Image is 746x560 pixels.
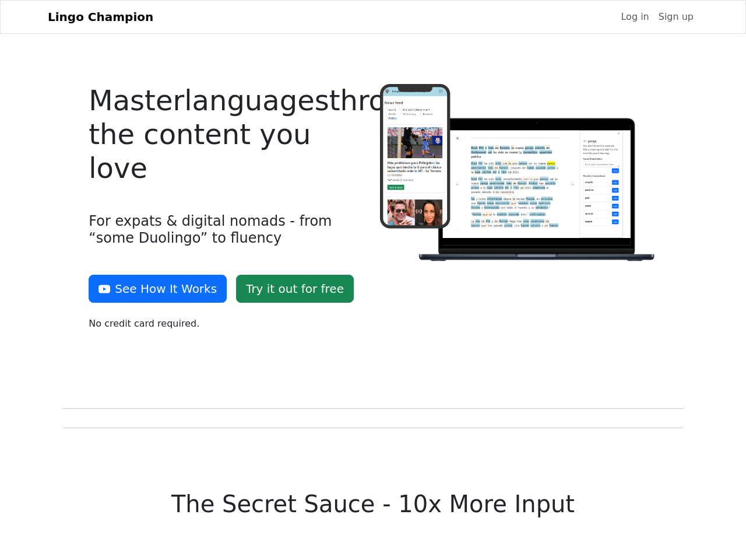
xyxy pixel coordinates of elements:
[89,213,366,247] h4: For expats & digital nomads - from “some Duolingo” to fluency
[89,84,366,185] h4: Master languages through the content you love
[616,5,653,29] a: Log in
[89,275,227,303] button: See How It Works
[48,5,153,29] a: Lingo Champion
[89,317,366,331] p: No credit card required.
[236,275,354,303] a: Try it out for free
[63,490,682,518] h1: The Secret Sauce - 10x More Input
[380,84,657,264] img: Logo
[654,5,698,29] a: Sign up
